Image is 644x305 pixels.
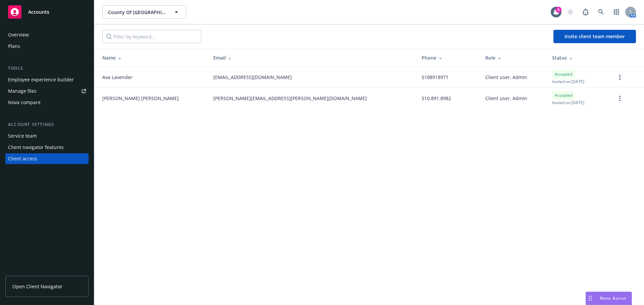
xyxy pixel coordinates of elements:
div: Role [485,54,541,61]
div: 8 [555,7,561,13]
a: Client access [5,153,89,164]
button: Invite client team member [553,30,636,43]
a: more [616,94,624,102]
a: Nova compare [5,97,89,108]
span: Accepted [555,92,572,98]
a: Search [594,5,608,19]
a: Plans [5,41,89,52]
span: Nova Assist [600,295,626,301]
a: Accounts [5,3,89,21]
div: Tools [5,65,89,72]
span: [EMAIL_ADDRESS][DOMAIN_NAME] [213,74,292,81]
div: Client navigator features [8,142,64,153]
div: Name [102,54,203,61]
span: Accepted [555,71,572,77]
div: Plans [8,41,20,52]
span: Client user, Admin [485,95,527,102]
a: Manage files [5,86,89,96]
span: [PERSON_NAME] [PERSON_NAME] [102,95,179,102]
button: Nova Assist [586,292,632,305]
a: Employee experience builder [5,74,89,85]
button: County Of [GEOGRAPHIC_DATA] [102,5,186,19]
span: Accounts [28,9,49,15]
div: Email [213,54,411,61]
span: Invite client team member [565,33,625,40]
div: Client access [8,153,37,164]
span: Invited on [DATE] [552,100,584,105]
div: Account settings [5,121,89,128]
a: Client navigator features [5,142,89,153]
div: Service team [8,131,37,141]
span: Open Client Navigator [12,283,62,290]
span: [PERSON_NAME][EMAIL_ADDRESS][PERSON_NAME][DOMAIN_NAME] [213,95,367,102]
div: Status [552,54,605,61]
a: more [616,73,624,81]
span: 5108918971 [422,74,448,81]
span: Ava Lavender [102,74,132,81]
a: Service team [5,131,89,141]
span: County Of [GEOGRAPHIC_DATA] [108,9,166,16]
div: Manage files [8,86,37,96]
a: Overview [5,29,89,40]
div: Phone [422,54,475,61]
span: Client user, Admin [485,74,527,81]
span: 510.891.8982 [422,95,451,102]
div: Drag to move [586,292,594,305]
div: Overview [8,29,29,40]
a: Switch app [610,5,623,19]
input: Filter by keyword... [102,30,201,43]
div: Employee experience builder [8,74,74,85]
div: Nova compare [8,97,41,108]
a: Report a Bug [579,5,592,19]
a: Start snowing [563,5,577,19]
span: Invited on [DATE] [552,79,584,84]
